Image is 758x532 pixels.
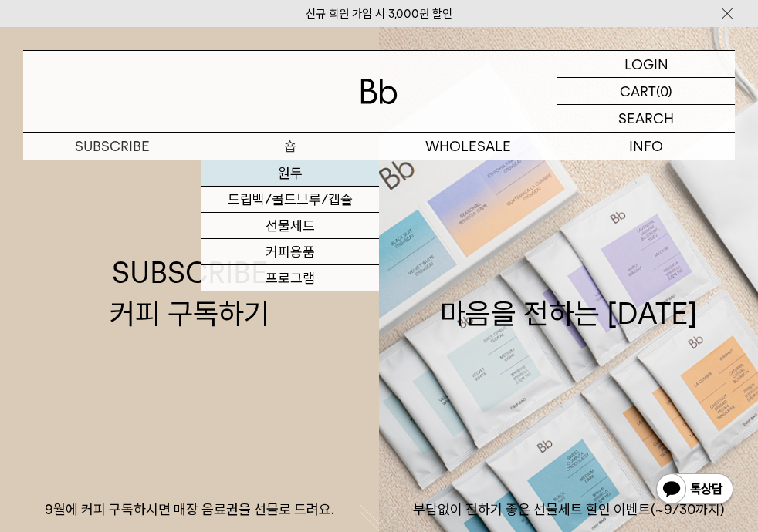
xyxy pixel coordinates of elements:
[360,79,398,104] img: 로고
[201,187,380,213] a: 드립백/콜드브루/캡슐
[306,7,452,21] a: 신규 회원 가입 시 3,000원 할인
[618,105,674,132] p: SEARCH
[656,78,672,104] p: (0)
[557,51,735,78] a: LOGIN
[23,133,201,160] a: SUBSCRIBE
[655,472,735,509] img: 카카오톡 채널 1:1 채팅 버튼
[379,133,557,160] p: WHOLESALE
[201,213,380,239] a: 선물세트
[557,78,735,105] a: CART (0)
[557,133,736,160] p: INFO
[620,78,656,104] p: CART
[624,51,668,77] p: LOGIN
[201,265,380,291] a: 프로그램
[440,252,698,334] div: 마음을 전하는 [DATE]
[110,252,269,334] div: SUBSCRIBE 커피 구독하기
[379,500,758,519] p: 부담없이 전하기 좋은 선물세트 할인 이벤트(~9/30까지)
[201,160,380,187] a: 원두
[201,239,380,265] a: 커피용품
[201,133,380,160] a: 숍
